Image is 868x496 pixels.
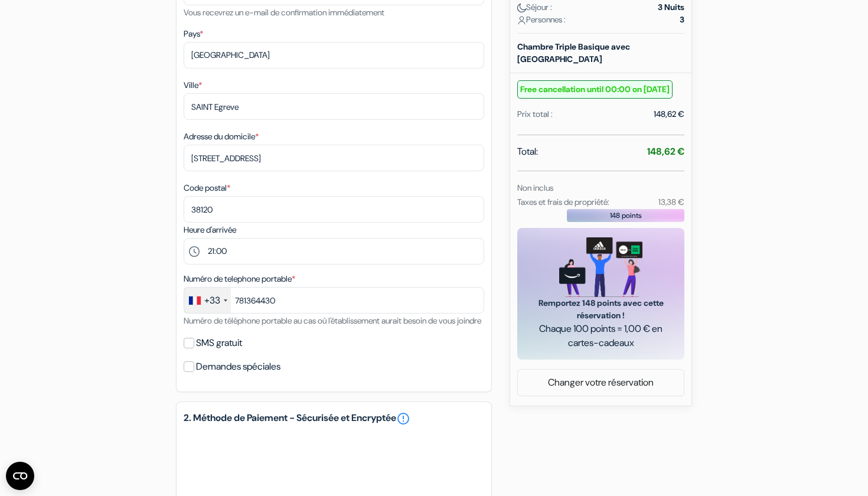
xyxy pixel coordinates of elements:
[518,371,684,394] a: Changer votre réservation
[517,108,553,120] div: Prix total :
[6,462,34,490] button: Ouvrir le widget CMP
[184,28,203,40] label: Pays
[517,14,566,26] span: Personnes :
[531,297,670,322] span: Remportez 148 points avec cette réservation !
[680,14,684,26] strong: 3
[517,182,553,193] small: Non inclus
[184,7,384,18] small: Vous recevrez un e-mail de confirmation immédiatement
[517,197,609,207] small: Taxes et frais de propriété:
[196,335,242,351] label: SMS gratuit
[517,80,673,99] small: Free cancellation until 00:00 on [DATE]
[184,273,295,285] label: Numéro de telephone portable
[517,145,538,159] span: Total:
[184,224,236,236] label: Heure d'arrivée
[184,182,230,194] label: Code postal
[559,237,642,297] img: gift_card_hero_new.png
[184,287,484,314] input: 6 12 34 56 78
[517,41,630,64] b: Chambre Triple Basique avec [GEOGRAPHIC_DATA]
[184,412,484,426] h5: 2. Méthode de Paiement - Sécurisée et Encryptée
[196,358,280,375] label: Demandes spéciales
[396,412,410,426] a: error_outline
[184,288,231,313] div: France: +33
[654,108,684,120] div: 148,62 €
[517,16,526,25] img: user_icon.svg
[184,130,259,143] label: Adresse du domicile
[531,322,670,350] span: Chaque 100 points = 1,00 € en cartes-cadeaux
[647,145,684,158] strong: 148,62 €
[517,1,552,14] span: Séjour :
[184,79,202,92] label: Ville
[517,4,526,12] img: moon.svg
[610,210,642,221] span: 148 points
[658,1,684,14] strong: 3 Nuits
[184,315,481,326] small: Numéro de téléphone portable au cas où l'établissement aurait besoin de vous joindre
[204,293,220,308] div: +33
[658,197,684,207] small: 13,38 €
